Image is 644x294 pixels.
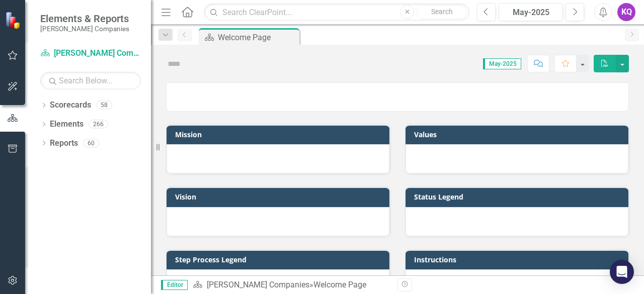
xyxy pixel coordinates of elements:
[96,101,112,110] div: 58
[83,139,99,147] div: 60
[40,13,129,25] span: Elements & Reports
[166,56,182,72] img: Not Defined
[414,193,623,201] h3: Status Legend
[207,280,309,289] a: [PERSON_NAME] Companies
[40,72,141,89] input: Search Below...
[499,3,563,21] button: May-2025
[175,193,384,201] h3: Vision
[483,58,521,69] span: May-2025
[610,260,634,284] div: Open Intercom Messenger
[431,8,453,16] span: Search
[414,131,623,138] h3: Values
[50,119,84,130] a: Elements
[502,7,559,19] div: May-2025
[218,31,297,44] div: Welcome Page
[5,12,23,29] img: ClearPoint Strategy
[414,256,623,263] h3: Instructions
[417,5,467,19] button: Search
[175,131,384,138] h3: Mission
[40,25,129,33] small: [PERSON_NAME] Companies
[313,280,366,289] div: Welcome Page
[40,48,141,59] a: [PERSON_NAME] Companies
[50,138,78,149] a: Reports
[89,120,108,129] div: 266
[50,100,91,111] a: Scorecards
[204,4,469,21] input: Search ClearPoint...
[193,279,390,291] div: »
[161,280,188,290] span: Editor
[617,3,635,21] button: KQ
[175,256,384,263] h3: Step Process Legend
